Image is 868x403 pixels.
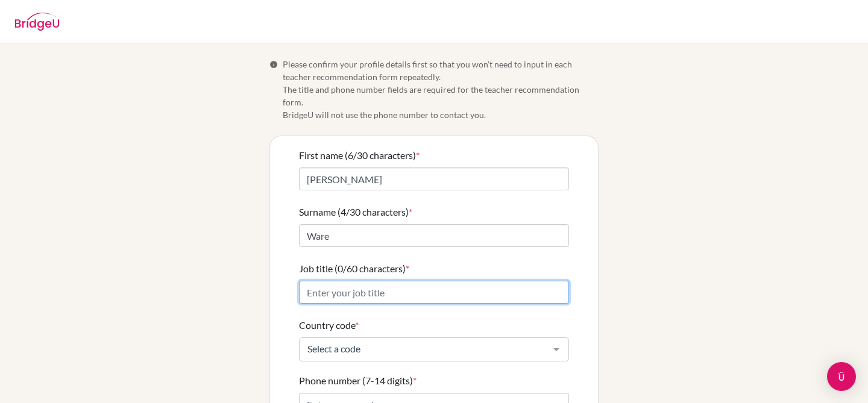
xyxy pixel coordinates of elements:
label: Country code [299,318,359,333]
div: Open Intercom Messenger [827,362,856,391]
label: Surname (4/30 characters) [299,205,412,219]
label: Job title (0/60 characters) [299,261,409,276]
input: Enter your first name [299,167,569,190]
span: Please confirm your profile details first so that you won’t need to input in each teacher recomme... [283,58,599,121]
label: Phone number (7-14 digits) [299,373,417,388]
input: Enter your surname [299,224,569,247]
span: Info [269,60,278,69]
img: BridgeU logo [14,13,60,31]
input: Enter your job title [299,281,569,304]
span: Select a code [304,343,544,355]
label: First name (6/30 characters) [299,148,420,163]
